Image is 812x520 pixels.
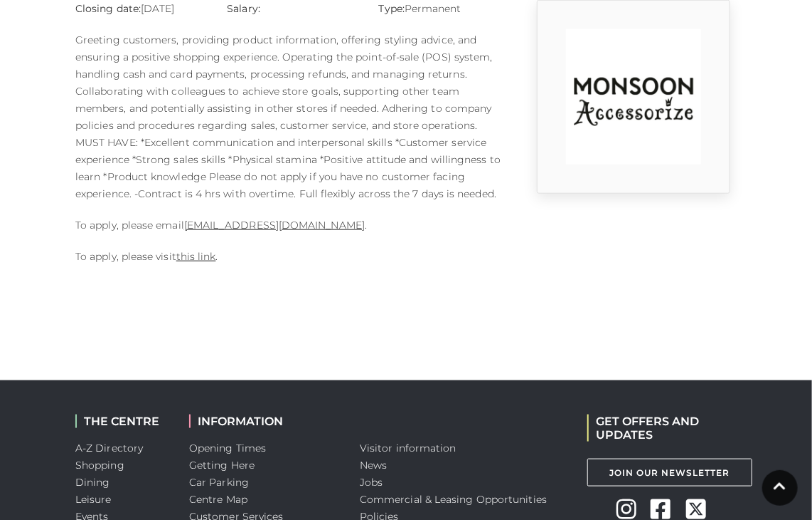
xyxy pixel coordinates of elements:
a: News [360,459,387,472]
a: [EMAIL_ADDRESS][DOMAIN_NAME] [184,219,365,232]
a: Shopping [75,459,124,472]
h2: GET OFFERS AND UPDATES [587,415,737,442]
h2: INFORMATION [189,415,338,428]
strong: Type: [379,2,405,15]
strong: Salary: [227,2,260,15]
a: Visitor information [360,442,456,454]
p: To apply, please email . [75,217,509,234]
a: this link [176,250,216,263]
a: A-Z Directory [75,442,143,454]
a: Dining [75,476,110,489]
a: Jobs [360,476,383,489]
a: Getting Here [189,459,255,472]
a: Centre Map [189,493,247,506]
a: Commercial & Leasing Opportunities [360,493,547,506]
strong: Closing date: [75,2,141,15]
p: Greeting customers, providing product information, offering styling advice, and ensuring a positi... [75,31,509,202]
a: Leisure [75,493,112,506]
img: rtuC_1630740947_no1Y.jpg [566,29,701,165]
a: Opening Times [189,442,266,454]
a: Join Our Newsletter [587,459,752,487]
p: To apply, please visit . [75,248,509,265]
h2: THE CENTRE [75,415,168,428]
a: Car Parking [189,476,249,489]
